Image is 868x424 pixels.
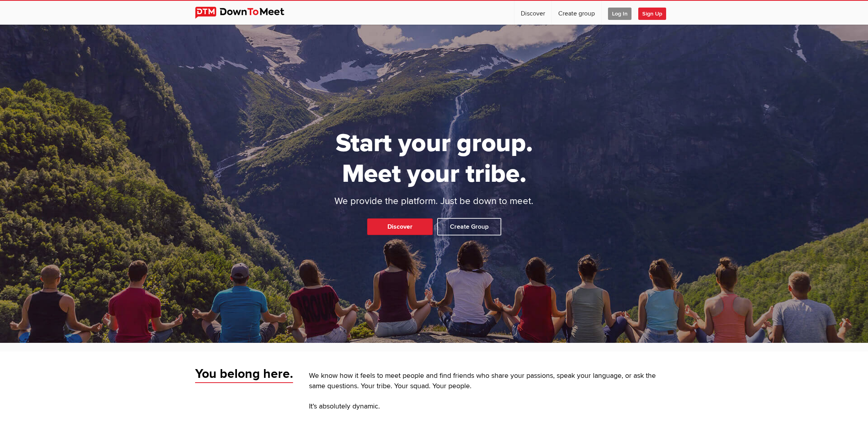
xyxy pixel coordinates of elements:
span: You belong here. [195,366,293,383]
p: It’s absolutely dynamic. [309,401,673,412]
a: Discover [514,1,551,25]
img: DownToMeet [195,7,297,19]
a: Discover [367,218,433,235]
p: We know how it feels to meet people and find friends who share your passions, speak your language... [309,371,673,392]
a: Create Group [437,218,501,235]
span: Sign Up [638,8,666,20]
a: Log In [602,1,638,25]
a: Create group [552,1,601,25]
h1: Start your group. Meet your tribe. [305,128,563,189]
span: Log In [608,8,631,20]
a: Sign Up [638,1,673,25]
